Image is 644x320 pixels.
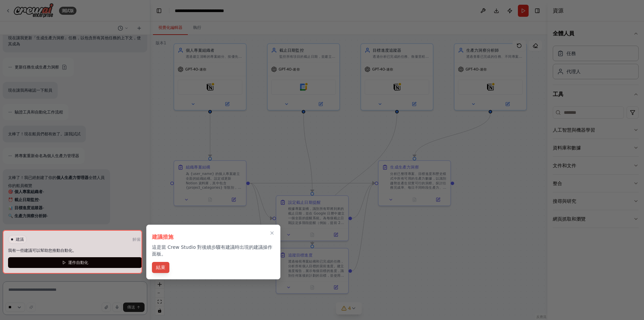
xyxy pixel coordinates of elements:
[152,262,169,273] button: 結束
[152,244,272,257] font: 這是當 Crew Studio 對後續步驟有建議時出現的建議操作面板。
[268,229,276,237] button: 關閉演練
[152,234,173,240] font: 建議措施
[156,265,165,270] font: 結束
[154,6,164,15] button: 隱藏左側邊欄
